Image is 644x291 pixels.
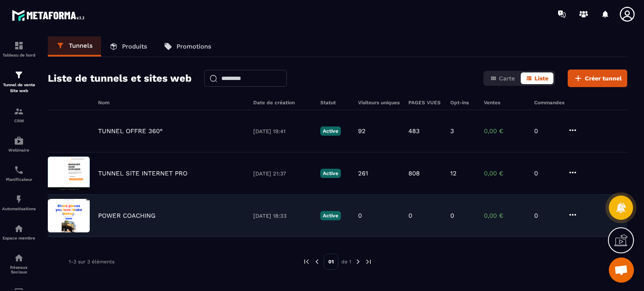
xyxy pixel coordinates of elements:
[69,259,114,265] p: 1-3 sur 3 éléments
[484,212,526,219] p: 0,00 €
[484,170,526,177] p: 0,00 €
[2,188,36,217] a: automationsautomationsAutomatisations
[320,126,341,136] p: Active
[534,127,559,135] p: 0
[14,41,24,51] img: formation
[48,114,74,122] img: image
[358,100,400,106] h6: Visiteurs uniques
[320,100,350,106] h6: Statut
[122,43,147,50] p: Produits
[48,157,90,190] img: image
[358,127,366,135] p: 92
[521,72,553,84] button: Liste
[156,36,220,57] a: Promotions
[2,82,36,94] p: Tunnel de vente Site web
[2,265,36,274] p: Réseaux Sociaux
[2,129,36,159] a: automationsautomationsWebinaire
[14,224,24,234] img: automations
[408,212,412,219] p: 0
[14,194,24,204] img: automations
[2,177,36,182] p: Planificateur
[450,170,457,177] p: 12
[484,100,526,106] h6: Ventes
[534,100,564,106] h6: Commandes
[2,148,36,152] p: Webinaire
[2,159,36,188] a: schedulerschedulerPlanificateur
[365,258,372,265] img: next
[14,253,24,263] img: social-network
[408,127,420,135] p: 483
[2,217,36,247] a: automationsautomationsEspace membre
[313,258,321,265] img: prev
[14,136,24,146] img: automations
[324,254,338,270] p: 01
[2,34,36,64] a: formationformationTableau de bord
[48,199,90,232] img: image
[14,106,24,116] img: formation
[98,212,156,219] p: POWER COACHING
[450,127,454,135] p: 3
[408,100,442,106] h6: PAGES VUES
[253,128,312,134] p: [DATE] 19:41
[98,100,245,106] h6: Nom
[568,70,627,87] button: Créer tunnel
[48,70,192,87] h2: Liste de tunnels et sites web
[484,127,526,135] p: 0,00 €
[2,64,36,100] a: formationformationTunnel de vente Site web
[354,258,362,265] img: next
[320,169,341,178] p: Active
[14,70,24,80] img: formation
[253,100,312,106] h6: Date de création
[499,75,515,82] span: Carte
[98,170,187,177] p: TUNNEL SITE INTERNET PRO
[341,258,351,265] p: de 1
[98,127,163,135] p: TUNNEL OFFRE 360°
[253,213,312,219] p: [DATE] 18:33
[2,53,36,57] p: Tableau de bord
[2,236,36,240] p: Espace membre
[2,118,36,123] p: CRM
[408,170,420,177] p: 808
[534,170,559,177] p: 0
[303,258,310,265] img: prev
[535,75,548,82] span: Liste
[12,8,87,23] img: logo
[585,74,622,82] span: Créer tunnel
[177,43,211,50] p: Promotions
[2,247,36,281] a: social-networksocial-networkRéseaux Sociaux
[2,206,36,211] p: Automatisations
[48,36,101,57] a: Tunnels
[320,211,341,220] p: Active
[450,100,475,106] h6: Opt-ins
[450,212,454,219] p: 0
[253,170,312,177] p: [DATE] 21:37
[2,100,36,129] a: formationformationCRM
[534,212,559,219] p: 0
[101,36,156,57] a: Produits
[358,212,362,219] p: 0
[609,258,634,283] div: Ouvrir le chat
[14,165,24,175] img: scheduler
[485,72,520,84] button: Carte
[358,170,368,177] p: 261
[69,42,93,49] p: Tunnels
